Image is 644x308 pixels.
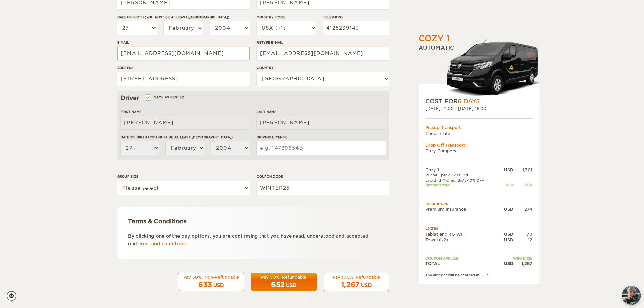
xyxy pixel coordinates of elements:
[341,281,360,289] span: 1,267
[425,200,532,206] td: Insurances
[425,148,532,154] td: Cozy Campers
[257,109,386,114] label: Last Name
[117,65,250,70] label: Address
[117,40,250,45] label: E-mail
[361,282,372,289] div: USD
[7,291,21,301] a: Cookie settings
[117,72,250,86] input: e.g. Street, City, Zip Code
[425,237,498,243] td: Towel (x2)
[514,237,532,243] div: 12
[497,256,532,261] td: WINTER25
[497,231,513,237] div: USD
[121,94,386,102] div: Driver
[425,131,532,136] td: Choose later
[257,65,389,70] label: Country
[324,273,389,291] button: Pay 100%, Refundable 1,267 USD
[622,286,641,305] button: chat-button
[121,135,250,140] label: Date of birth (You must be at least [DEMOGRAPHIC_DATA])
[514,206,532,212] div: 274
[425,178,498,183] td: Late Bird (1-2 months): -10% OFF
[425,97,532,105] div: COST FOR
[257,116,386,129] input: e.g. Smith
[425,225,532,231] td: Extras
[497,183,513,187] div: USD
[257,135,386,140] label: Driving License
[251,273,317,291] button: Pay 50%, Refundable 652 USD
[497,167,513,173] div: USD
[419,44,539,97] div: Automatic
[446,39,539,97] img: Stuttur-m-c-logo-2.png
[425,125,532,131] div: Pickup Transport:
[497,261,513,266] div: USD
[136,241,187,246] a: terms and conditions
[425,261,498,266] td: TOTAL
[117,47,250,60] input: e.g. example@example.com
[146,94,184,100] label: Same as renter
[425,173,498,177] td: Winter Special -20% Off
[257,47,389,60] input: e.g. example@example.com
[419,33,450,44] div: Cozy 1
[323,15,389,20] label: Telephone
[198,281,212,289] span: 633
[514,183,532,187] div: -390
[514,167,532,173] div: 1,301
[323,21,389,35] input: e.g. 1 234 567 890
[257,174,389,179] label: Coupon code
[257,141,386,155] input: e.g. 14789654B
[425,167,498,173] td: Cozy 1
[121,116,250,129] input: e.g. William
[121,109,250,114] label: First Name
[425,142,532,148] div: Drop Off Transport:
[497,206,513,212] div: USD
[425,183,498,187] td: Discount total
[213,282,224,289] div: USD
[255,274,312,280] div: Pay 50%, Refundable
[286,282,296,289] div: USD
[425,105,532,111] div: [DATE] 21:00 - [DATE] 16:00
[425,231,498,237] td: Tablet and 4G WIFI
[271,281,285,289] span: 652
[257,15,316,20] label: Country Code
[458,98,480,105] span: 6 Days
[183,274,240,280] div: Pay 50%, Non-Refundable
[117,15,250,20] label: Date of birth (You must be at least [DEMOGRAPHIC_DATA])
[128,217,379,226] div: Terms & Conditions
[425,256,498,261] td: Coupon applied
[146,96,150,100] input: Same as renter
[178,273,244,291] button: Pay 50%, Non-Refundable 633 USD
[622,286,641,305] img: Freyja at Cozy Campers
[514,231,532,237] div: 70
[257,40,389,45] label: Retype E-mail
[514,261,532,266] div: 1,267
[497,237,513,243] div: USD
[128,232,379,248] p: By clicking one of the pay options, you are confirming that you have read, understood and accepte...
[117,174,250,179] label: Group size
[425,206,498,212] td: Premium Insurance
[425,273,532,277] div: The amount will be charged in EUR
[328,274,385,280] div: Pay 100%, Refundable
